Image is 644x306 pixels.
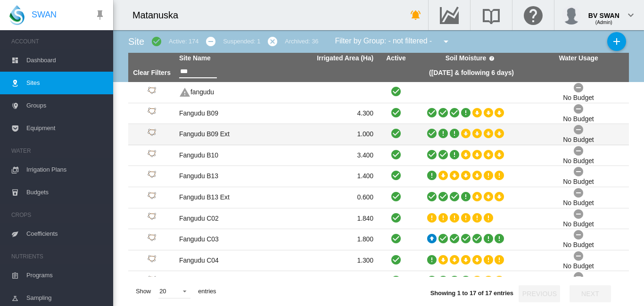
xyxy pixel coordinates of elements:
[267,36,278,47] md-icon: icon-cancel
[11,249,106,264] span: NUTRIENTS
[276,229,377,250] td: 1.800
[151,36,162,47] md-icon: icon-checkbox-marked-circle
[205,36,216,47] md-icon: icon-minus-circle
[563,220,594,229] div: No Budget
[276,166,377,187] td: 1.400
[175,208,276,229] td: Fangudu C02
[175,103,276,124] td: Fangudu B09
[128,250,629,272] tr: Site Id: 4657 Fangudu C04 1.300 No Budget
[128,124,629,145] tr: Site Id: 27568 Fangudu B09 Ext 1.000 No Budget
[26,72,106,94] span: Sites
[194,283,220,299] span: entries
[132,276,172,287] div: Site Id: 4659
[440,36,452,47] md-icon: icon-menu-down
[132,108,172,119] div: Site Id: 4679
[26,117,106,140] span: Equipment
[128,208,629,230] tr: Site Id: 4653 Fangudu C02 1.840 No Budget
[26,49,106,72] span: Dashboard
[276,53,377,64] th: Irrigated Area (Ha)
[128,36,144,47] span: Site
[169,37,198,46] div: Active: 174
[11,143,106,158] span: WATER
[128,271,629,292] tr: Site Id: 4659 Fangudu C05 1.600 No Budget
[132,213,172,224] div: Site Id: 4653
[175,145,276,166] td: Fangudu B10
[410,9,421,21] md-icon: icon-bell-ring
[563,135,594,145] div: No Budget
[132,255,172,266] div: Site Id: 4657
[128,103,629,124] tr: Site Id: 4679 Fangudu B09 4.300 No Budget
[146,213,157,224] img: 1.svg
[128,145,629,166] tr: Site Id: 4681 Fangudu B10 3.400 No Budget
[276,250,377,271] td: 1.300
[328,32,458,51] div: Filter by Group: - not filtered -
[128,187,629,208] tr: Site Id: 4683 Fangudu B13 Ext 0.600 No Budget
[415,53,528,64] th: Soil Moisture
[26,181,106,204] span: Budgets
[146,108,157,119] img: 1.svg
[175,124,276,145] td: Fangudu B09 Ext
[128,82,629,103] tr: Site Id: 38210 This site has not been mappedfangudu No Budget
[563,240,594,250] div: No Budget
[175,82,276,103] td: fangudu
[175,166,276,187] td: Fangudu B13
[132,192,172,203] div: Site Id: 4683
[159,288,166,295] div: 20
[11,207,106,223] span: CROPS
[179,87,190,98] md-icon: This site has not been mapped
[406,6,425,25] button: icon-bell-ring
[437,32,455,51] button: icon-menu-down
[128,229,629,250] tr: Site Id: 4655 Fangudu C03 1.800 No Budget
[146,150,157,161] img: 1.svg
[175,187,276,208] td: Fangudu B13 Ext
[625,9,636,21] md-icon: icon-chevron-down
[32,9,57,21] span: SWAN
[132,129,172,140] div: Site Id: 27568
[94,9,106,21] md-icon: icon-pin
[570,285,611,302] button: Next
[276,124,377,145] td: 1.000
[128,166,629,187] tr: Site Id: 9028 Fangudu B13 1.400 No Budget
[611,36,622,47] md-icon: icon-plus
[430,289,513,297] span: Showing 1 to 17 of 17 entries
[146,192,157,203] img: 1.svg
[26,94,106,117] span: Groups
[146,171,157,182] img: 1.svg
[132,8,187,22] div: Matanuska
[132,283,155,299] span: Show
[9,5,25,25] img: SWAN-Landscape-Logo-Colour-drop.png
[146,87,157,98] img: 1.svg
[285,37,318,46] div: Archived: 36
[276,145,377,166] td: 3.400
[595,20,612,25] span: (Admin)
[146,129,157,140] img: 1.svg
[528,53,629,64] th: Water Usage
[562,6,581,25] img: profile.jpg
[175,250,276,271] td: Fangudu C04
[175,53,276,64] th: Site Name
[175,229,276,250] td: Fangudu C03
[26,223,106,245] span: Coefficients
[563,177,594,187] div: No Budget
[146,255,157,266] img: 1.svg
[26,264,106,287] span: Programs
[563,262,594,271] div: No Budget
[519,285,560,302] button: Previous
[146,234,157,245] img: 1.svg
[415,64,528,82] th: ([DATE] & following 6 days)
[276,187,377,208] td: 0.600
[563,115,594,124] div: No Budget
[377,53,415,64] th: Active
[175,271,276,292] td: Fangudu C05
[480,9,503,21] md-icon: Search the knowledge base
[132,234,172,245] div: Site Id: 4655
[132,150,172,161] div: Site Id: 4681
[132,87,172,98] div: Site Id: 38210
[276,208,377,229] td: 1.840
[563,198,594,208] div: No Budget
[26,158,106,181] span: Irrigation Plans
[563,157,594,166] div: No Budget
[563,93,594,103] div: No Budget
[486,53,497,64] md-icon: icon-help-circle
[146,276,157,287] img: 1.svg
